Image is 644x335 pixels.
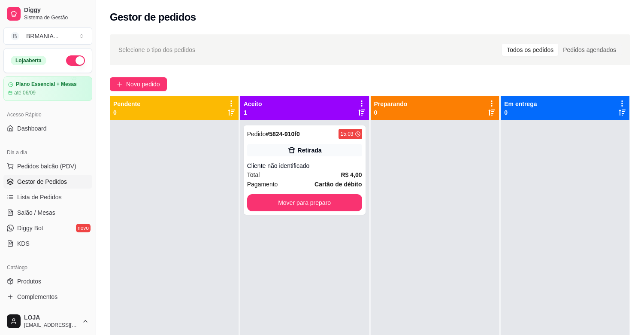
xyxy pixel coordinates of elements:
[3,274,92,288] a: Produtos
[113,100,140,108] p: Pendente
[247,131,266,137] span: Pedido
[17,277,41,286] span: Produtos
[126,79,160,89] span: Novo pedido
[17,177,67,186] span: Gestor de Pedidos
[11,56,46,65] div: Loja aberta
[374,108,408,117] p: 0
[3,311,92,332] button: LOJA[EMAIL_ADDRESS][DOMAIN_NAME]
[3,122,92,135] a: Dashboard
[374,100,408,108] p: Preparando
[24,314,79,322] span: LOJA
[17,208,55,217] span: Salão / Mesas
[266,131,299,137] strong: # 5824-910f0
[113,108,140,117] p: 0
[17,193,62,201] span: Lista de Pedidos
[244,100,262,108] p: Aceito
[3,190,92,204] a: Lista de Pedidos
[341,171,362,178] strong: R$ 4,00
[17,162,76,171] span: Pedidos balcão (PDV)
[244,108,262,117] p: 1
[3,221,92,235] a: Diggy Botnovo
[118,45,195,55] span: Selecione o tipo dos pedidos
[117,81,123,87] span: plus
[3,146,92,159] div: Dia a dia
[26,32,58,40] div: BRMANIA ...
[3,76,92,101] a: Plano Essencial + Mesasaté 06/09
[24,322,79,329] span: [EMAIL_ADDRESS][DOMAIN_NAME]
[3,290,92,304] a: Complementos
[504,108,537,117] p: 0
[3,237,92,250] a: KDS
[3,3,92,24] a: DiggySistema de Gestão
[66,55,85,66] button: Alterar Status
[24,6,89,14] span: Diggy
[3,27,92,45] button: Select a team
[110,77,167,91] button: Novo pedido
[110,10,196,24] h2: Gestor de pedidos
[3,206,92,219] a: Salão / Mesas
[247,161,362,170] div: Cliente não identificado
[314,181,362,188] strong: Cartão de débito
[558,44,621,56] div: Pedidos agendados
[11,32,19,40] span: B
[17,292,57,301] span: Complementos
[17,224,43,232] span: Diggy Bot
[247,194,362,211] button: Mover para preparo
[14,89,36,96] article: até 06/09
[17,124,47,133] span: Dashboard
[247,180,278,189] span: Pagamento
[298,146,322,155] div: Retirada
[502,44,558,56] div: Todos os pedidos
[3,159,92,173] button: Pedidos balcão (PDV)
[3,261,92,274] div: Catálogo
[3,108,92,122] div: Acesso Rápido
[3,175,92,189] a: Gestor de Pedidos
[247,170,260,180] span: Total
[340,131,353,137] div: 15:03
[17,239,30,248] span: KDS
[24,14,89,21] span: Sistema de Gestão
[504,100,537,108] p: Em entrega
[16,81,77,88] article: Plano Essencial + Mesas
